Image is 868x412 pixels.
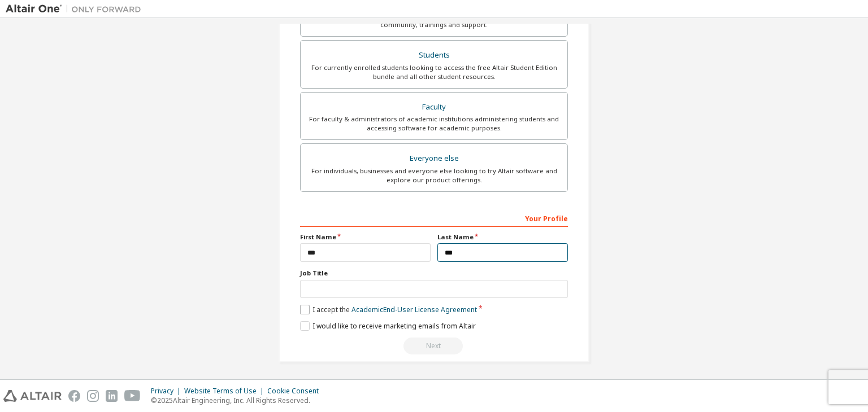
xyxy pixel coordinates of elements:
[87,390,99,402] img: instagram.svg
[300,305,477,314] label: I accept the
[307,115,561,133] div: For faculty & administrators of academic institutions administering students and accessing softwa...
[184,387,267,396] div: Website Terms of Use
[300,338,568,354] div: Read and acccept EULA to continue
[6,3,147,15] img: Altair One
[307,47,561,63] div: Students
[307,99,561,115] div: Faculty
[307,63,561,81] div: For currently enrolled students looking to access the free Altair Student Edition bundle and all ...
[300,321,476,331] label: I would like to receive marketing emails from Altair
[300,233,431,242] label: First Name
[307,151,561,166] div: Everyone else
[124,390,141,402] img: youtube.svg
[307,166,561,185] div: For individuals, businesses and everyone else looking to try Altair software and explore our prod...
[3,390,62,402] img: altair_logo.svg
[267,387,325,396] div: Cookie Consent
[151,387,184,396] div: Privacy
[106,390,118,402] img: linkedin.svg
[151,396,325,405] p: © 2025 Altair Engineering, Inc. All Rights Reserved.
[351,305,477,314] a: Academic End-User License Agreement
[300,209,568,227] div: Your Profile
[437,233,568,242] label: Last Name
[300,269,568,278] label: Job Title
[68,390,80,402] img: facebook.svg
